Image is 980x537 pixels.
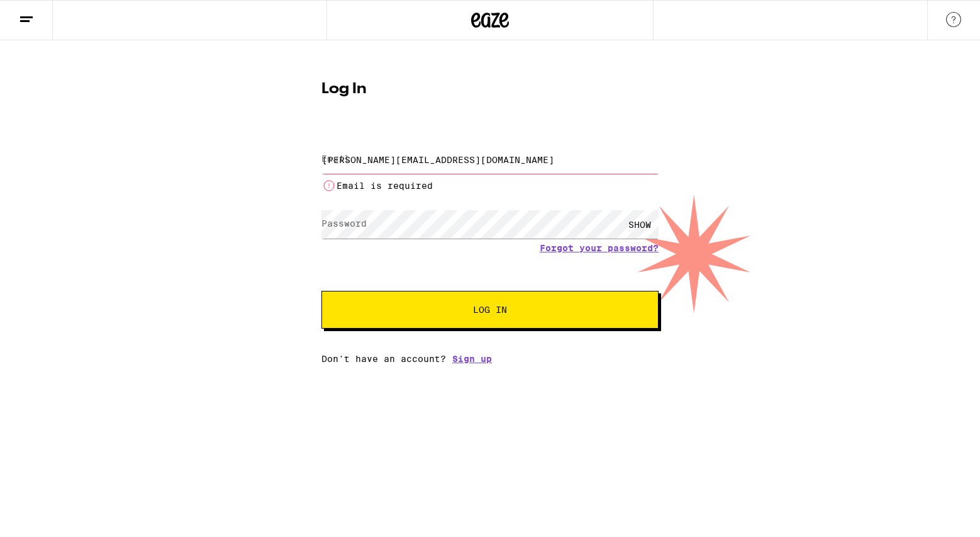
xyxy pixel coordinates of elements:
[321,354,659,364] div: Don't have an account?
[321,218,367,229] label: Password
[621,210,659,239] div: SHOW
[8,9,91,19] span: Hi. Need any help?
[452,354,492,364] a: Sign up
[321,291,659,329] button: Log In
[321,145,659,174] input: Email
[321,154,350,164] label: Email
[321,178,659,193] li: Email is required
[540,243,659,253] a: Forgot your password?
[473,305,507,314] span: Log In
[321,82,659,97] h1: Log In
